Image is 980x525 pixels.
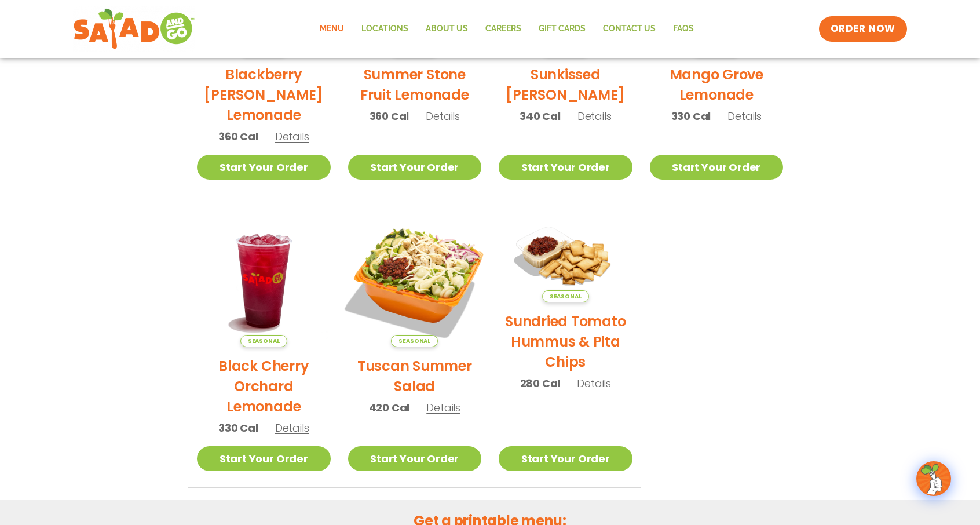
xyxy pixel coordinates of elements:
a: Start Your Order [197,446,331,471]
a: Contact Us [594,16,664,42]
a: About Us [417,16,477,42]
span: 330 Cal [671,108,711,124]
a: Menu [311,16,353,42]
a: Start Your Order [348,155,482,180]
span: Seasonal [240,335,287,347]
span: 360 Cal [218,129,258,144]
a: Start Your Order [650,155,784,180]
a: ORDER NOW [819,16,907,42]
a: Careers [477,16,530,42]
img: wpChatIcon [917,462,950,495]
span: 330 Cal [218,420,258,436]
a: Start Your Order [348,446,482,471]
span: Details [577,376,611,391]
h2: Summer Stone Fruit Lemonade [348,64,482,105]
h2: Sunkissed [PERSON_NAME] [499,64,632,105]
span: Seasonal [391,335,438,347]
img: Product photo for Black Cherry Orchard Lemonade [197,214,331,348]
a: Start Your Order [499,446,632,471]
a: GIFT CARDS [530,16,594,42]
img: new-SAG-logo-768×292 [73,6,195,52]
span: Seasonal [542,290,589,302]
span: Details [727,109,762,123]
span: 280 Cal [520,375,561,391]
span: 420 Cal [369,400,410,415]
h2: Black Cherry Orchard Lemonade [197,356,331,417]
span: ORDER NOW [831,22,895,36]
span: Details [275,421,309,435]
span: Details [426,400,460,415]
span: 340 Cal [520,108,561,124]
span: Details [577,109,612,123]
nav: Menu [311,16,703,42]
h2: Sundried Tomato Hummus & Pita Chips [499,311,632,372]
img: Product photo for Sundried Tomato Hummus & Pita Chips [499,214,632,303]
h2: Mango Grove Lemonade [650,64,784,105]
h2: Blackberry [PERSON_NAME] Lemonade [197,64,331,125]
a: Locations [353,16,417,42]
span: Details [426,109,460,123]
span: Details [275,129,309,144]
a: Start Your Order [499,155,632,180]
img: Product photo for Tuscan Summer Salad [336,202,493,359]
a: Start Your Order [197,155,331,180]
a: FAQs [664,16,703,42]
span: 360 Cal [370,108,409,124]
h2: Tuscan Summer Salad [348,356,482,396]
